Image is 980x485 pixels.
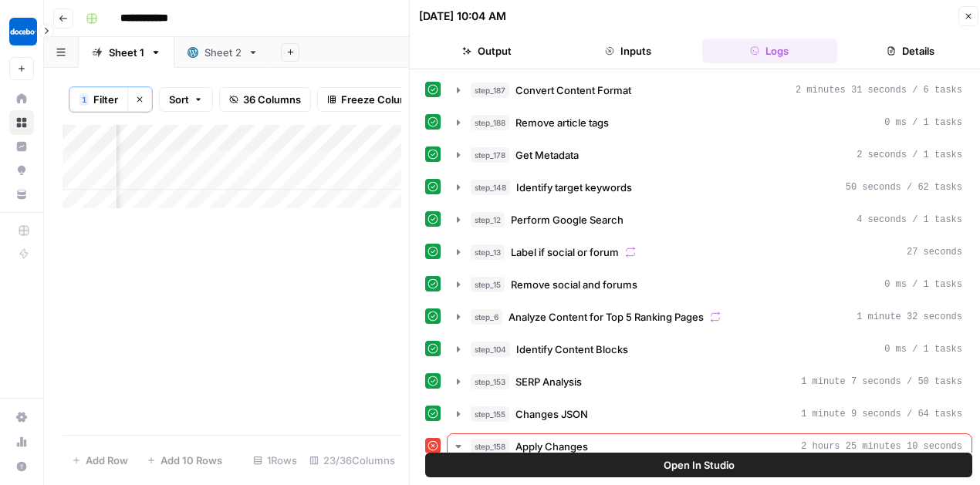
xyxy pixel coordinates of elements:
span: Changes JSON [515,406,588,422]
a: Home [9,86,34,111]
button: 2 seconds / 1 tasks [448,143,972,167]
span: Add Row [86,453,128,468]
span: step_148 [471,180,510,195]
div: 1 [79,93,89,106]
div: Sheet 1 [109,45,144,60]
button: 50 seconds / 62 tasks [448,175,972,200]
span: Convert Content Format [515,83,631,98]
span: step_178 [471,147,509,163]
span: step_6 [471,309,502,325]
span: 2 hours 25 minutes 10 seconds [801,440,962,453]
span: Open In Studio [664,457,735,473]
span: Apply Changes [515,439,588,454]
a: Sheet 1 [79,37,174,68]
button: 0 ms / 1 tasks [448,110,972,135]
span: step_158 [471,439,509,454]
button: 2 hours 25 minutes 10 seconds [448,434,972,459]
span: step_153 [471,374,509,389]
span: step_155 [471,406,509,422]
span: step_15 [471,277,505,292]
a: Sheet 2 [174,37,272,68]
div: [DATE] 10:04 AM [419,8,506,24]
div: 1 Rows [247,448,303,473]
div: 23/36 Columns [303,448,401,473]
button: Add Row [63,448,137,473]
span: Add 10 Rows [161,453,222,468]
button: 36 Columns [219,87,311,112]
a: Opportunities [9,158,34,183]
span: Filter [93,92,118,107]
button: Logs [702,39,837,63]
button: 27 seconds [448,240,972,264]
a: Insights [9,134,34,159]
span: 0 ms / 1 tasks [884,342,962,356]
span: SERP Analysis [515,374,582,389]
span: Perform Google Search [511,212,623,227]
button: Help + Support [9,454,34,479]
span: step_104 [471,342,510,357]
button: Details [843,39,978,63]
span: Sort [169,92,189,107]
span: Identify target keywords [516,180,632,195]
a: Browse [9,110,34,135]
button: 2 minutes 31 seconds / 6 tasks [448,78,972,103]
span: Remove social and forums [511,277,637,292]
a: Usage [9,429,34,454]
span: 4 seconds / 1 tasks [857,213,962,227]
span: 27 seconds [907,245,962,259]
span: Get Metadata [515,147,579,163]
span: 36 Columns [243,92,301,107]
button: Add 10 Rows [137,448,231,473]
span: Remove article tags [515,115,609,130]
span: 0 ms / 1 tasks [884,116,962,130]
button: 1Filter [69,87,127,112]
span: step_188 [471,115,509,130]
button: Sort [159,87,213,112]
span: 2 minutes 31 seconds / 6 tasks [796,83,962,97]
span: 2 seconds / 1 tasks [857,148,962,162]
button: Freeze Columns [317,87,431,112]
span: 1 [82,93,86,106]
button: Inputs [560,39,695,63]
button: 1 minute 7 seconds / 50 tasks [448,369,972,394]
img: Docebo Logo [9,18,37,45]
span: Analyze Content for Top 5 Ranking Pages [509,309,704,325]
button: 4 seconds / 1 tasks [448,207,972,232]
div: Sheet 2 [204,45,242,60]
span: step_13 [471,244,505,260]
a: Your Data [9,182,34,207]
button: Output [419,39,554,63]
span: Label if social or forum [511,244,619,260]
span: step_12 [471,212,505,227]
button: 0 ms / 1 tasks [448,272,972,297]
button: 1 minute 9 seconds / 64 tasks [448,402,972,426]
button: 1 minute 32 seconds [448,305,972,329]
span: 0 ms / 1 tasks [884,278,962,291]
span: step_187 [471,83,509,98]
span: Identify Content Blocks [516,342,628,357]
button: Open In Studio [425,453,972,477]
a: Settings [9,405,34,429]
span: Freeze Columns [341,92,421,107]
span: 50 seconds / 62 tasks [846,180,962,194]
button: Workspace: Docebo [9,12,34,51]
span: 1 minute 32 seconds [857,310,962,324]
span: 1 minute 9 seconds / 64 tasks [801,407,962,421]
span: 1 minute 7 seconds / 50 tasks [801,375,962,389]
button: 0 ms / 1 tasks [448,337,972,362]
